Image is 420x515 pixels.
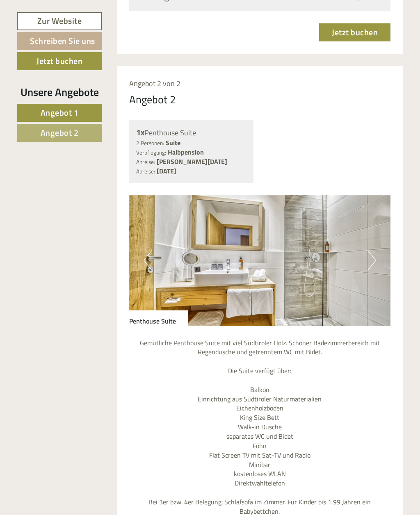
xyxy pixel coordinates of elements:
[41,106,79,119] span: Angebot 1
[136,167,155,175] small: Abreise:
[319,23,390,41] a: Jetzt buchen
[157,166,176,176] b: [DATE]
[136,158,155,166] small: Anreise:
[129,195,391,326] img: image
[17,52,102,70] a: Jetzt buchen
[367,250,376,271] button: Next
[129,78,180,89] span: Angebot 2 von 2
[168,147,204,157] b: Halbpension
[129,310,188,326] div: Penthouse Suite
[17,12,102,30] a: Zur Website
[144,250,152,271] button: Previous
[129,92,176,107] div: Angebot 2
[17,84,102,100] div: Unsere Angebote
[136,127,247,139] div: Penthouse Suite
[41,126,79,139] span: Angebot 2
[157,157,227,166] b: [PERSON_NAME][DATE]
[136,139,164,147] small: 2 Personen:
[166,138,180,148] b: Suite
[136,126,144,139] b: 1x
[17,32,102,50] a: Schreiben Sie uns
[136,148,166,157] small: Verpflegung:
